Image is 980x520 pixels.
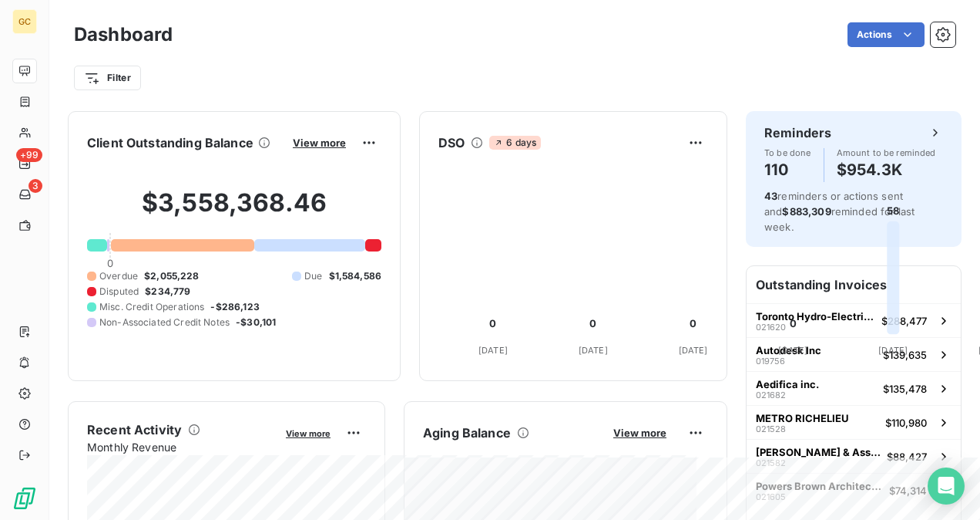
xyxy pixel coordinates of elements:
[489,136,541,150] span: 6 days
[87,187,381,234] h2: $3,558,368.46
[883,383,927,395] span: $135,478
[286,428,331,439] span: View more
[87,420,182,439] h6: Recent Activity
[145,285,190,299] span: $234,779
[679,345,708,356] tspan: [DATE]
[438,133,465,152] h6: DSO
[885,417,927,429] span: $110,980
[478,345,508,356] tspan: [DATE]
[756,378,819,390] span: Aedifica inc.
[210,300,259,314] span: -$286,123
[609,426,671,440] button: View more
[747,405,961,439] button: METRO RICHELIEU021528$110,980
[107,257,113,269] span: 0
[304,269,322,283] span: Due
[293,137,346,149] span: View more
[613,427,666,439] span: View more
[329,269,382,283] span: $1,584,586
[778,345,807,356] tspan: [DATE]
[29,179,42,193] span: 3
[764,123,831,142] h6: Reminders
[423,424,511,442] h6: Aging Balance
[747,371,961,405] button: Aedifica inc.021682$135,478
[16,148,42,162] span: +99
[747,439,961,473] button: [PERSON_NAME] & Associates Ltd021582$88,427
[99,300,204,314] span: Misc. Credit Operations
[928,468,965,505] div: Open Intercom Messenger
[847,22,925,47] button: Actions
[288,136,351,150] button: View more
[99,316,230,329] span: Non-Associated Credit Notes
[144,269,200,283] span: $2,055,228
[756,412,849,424] span: METRO RICHELIEU
[87,439,275,455] span: Monthly Revenue
[12,486,37,511] img: Logo LeanPay
[887,451,927,463] span: $88,427
[281,426,335,440] button: View more
[99,285,139,299] span: Disputed
[837,148,936,157] span: Amount to be reminded
[579,345,608,356] tspan: [DATE]
[99,269,138,283] span: Overdue
[236,316,276,329] span: -$30,101
[74,66,141,90] button: Filter
[87,133,253,152] h6: Client Outstanding Balance
[756,424,786,434] span: 021528
[756,390,786,400] span: 021682
[12,9,37,34] div: GC
[74,21,173,49] h3: Dashboard
[756,446,881,458] span: [PERSON_NAME] & Associates Ltd
[764,148,811,157] span: To be done
[878,345,908,356] tspan: [DATE]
